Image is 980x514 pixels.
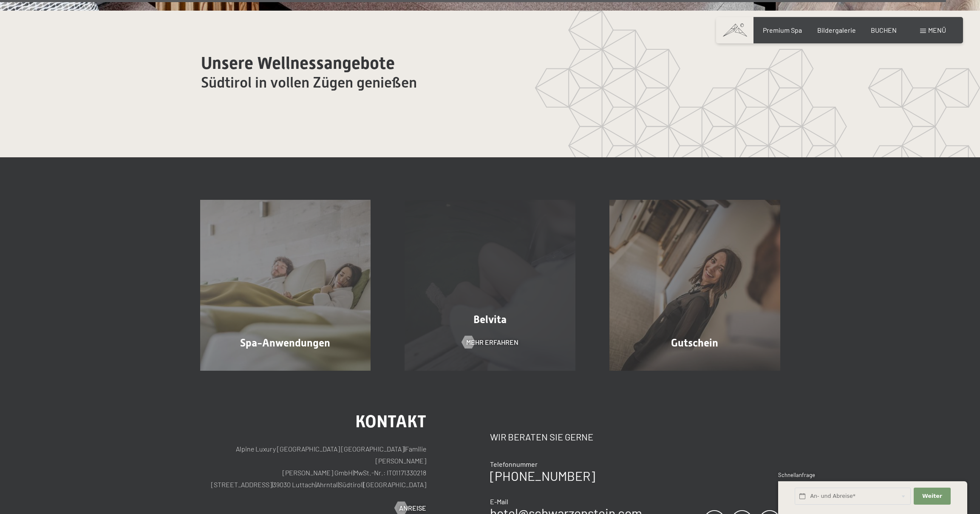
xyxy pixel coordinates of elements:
span: | [353,469,354,477]
a: Bildergalerie [817,26,856,34]
span: Spa-Anwendungen [240,337,330,349]
span: | [363,480,363,488]
a: Ein Wellness-Urlaub in Südtirol – 7.700 m² Spa, 10 Saunen Belvita Mehr erfahren [388,200,592,371]
a: Premium Spa [763,26,802,34]
span: Unsere Wellnessangebote [201,53,395,73]
a: Ein Wellness-Urlaub in Südtirol – 7.700 m² Spa, 10 Saunen Gutschein [592,200,797,371]
a: Ein Wellness-Urlaub in Südtirol – 7.700 m² Spa, 10 Saunen Spa-Anwendungen [183,200,388,371]
span: Belvita [473,313,507,326]
span: | [404,445,405,453]
span: Südtirol in vollen Zügen genießen [201,74,417,91]
span: Kontakt [355,412,426,432]
a: Anreise [395,503,426,513]
a: [PHONE_NUMBER] [490,468,595,483]
span: Schnellanfrage [778,471,815,478]
span: Mehr erfahren [466,338,518,347]
span: E-Mail [490,497,508,505]
button: Weiter [914,488,950,505]
span: Anreise [399,503,426,513]
span: Telefonnummer [490,460,538,468]
span: Gutschein [671,337,718,349]
span: | [315,480,316,488]
span: Wir beraten Sie gerne [490,431,593,442]
p: Alpine Luxury [GEOGRAPHIC_DATA] [GEOGRAPHIC_DATA] Familie [PERSON_NAME] [PERSON_NAME] GmbH MwSt.-... [200,443,427,491]
span: | [338,480,339,488]
span: Menü [928,26,946,34]
span: Weiter [922,492,942,500]
a: BUCHEN [871,26,897,34]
